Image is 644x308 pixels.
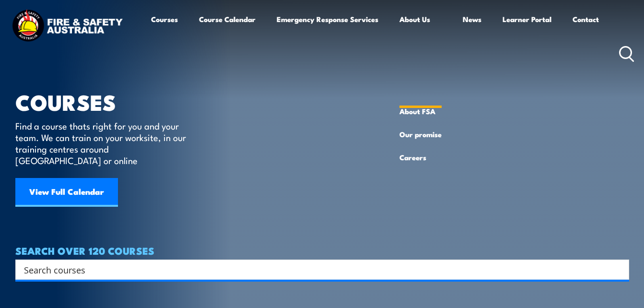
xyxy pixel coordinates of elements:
[15,178,118,207] a: View Full Calendar
[399,100,442,123] a: About FSA
[15,120,190,166] p: Find a course thats right for you and your team. We can train on your worksite, in our training c...
[15,92,200,111] h1: COURSES
[612,263,626,276] button: Search magnifier button
[151,8,178,100] a: Courses
[573,8,599,100] a: Contact
[277,8,378,100] a: Emergency Response Services
[399,8,442,100] a: About Us
[26,263,610,276] form: Search form
[463,8,481,100] a: News
[503,8,551,100] a: Learner Portal
[399,146,442,169] a: Careers
[199,8,256,100] a: Course Calendar
[399,123,442,146] a: Our promise
[15,245,629,256] h4: SEARCH OVER 120 COURSES
[24,262,608,277] input: Search input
